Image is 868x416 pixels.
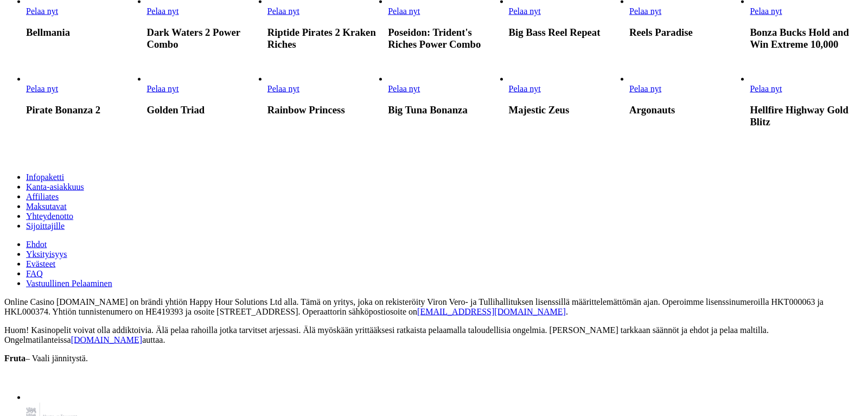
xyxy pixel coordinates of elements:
a: Reels Paradise [629,6,661,15]
span: Pelaa nyt [509,84,541,93]
h3: Rainbow Princess [267,104,381,116]
strong: Fruta [4,353,25,362]
h3: Bonza Bucks Hold and Win Extreme 10,000 [750,26,864,50]
a: [EMAIL_ADDRESS][DOMAIN_NAME] [417,306,566,316]
a: Golden Triad [146,84,178,93]
p: Online Casino [DOMAIN_NAME] on brändi yhtiön Happy Hour Solutions Ltd alla. Tämä on yritys, joka ... [4,297,864,316]
span: Pelaa nyt [26,84,58,93]
a: Yhteydenotto [26,211,73,220]
h3: Big Bass Reel Repeat [509,26,623,38]
a: Sijoittajille [26,221,65,230]
span: Pelaa nyt [750,84,782,93]
h3: Bellmania [26,26,140,38]
article: Rainbow Princess [267,74,381,116]
article: Hellfire Highway Gold Blitz [750,74,864,127]
a: Ehdot [26,239,47,248]
a: Majestic Zeus [509,84,541,93]
nav: Secondary [4,172,864,288]
span: Pelaa nyt [267,84,299,93]
span: Pelaa nyt [388,84,420,93]
a: Big Tuna Bonanza [388,84,420,93]
h3: Reels Paradise [629,26,743,38]
a: Affiliates [26,191,59,201]
p: – Vaali jännitystä. [4,353,864,363]
a: [DOMAIN_NAME] [71,335,143,344]
a: Pirate Bonanza 2 [26,84,58,93]
span: Pelaa nyt [267,6,299,15]
span: Pelaa nyt [388,6,420,15]
p: Huom! Kasinopelit voivat olla addiktoivia. Älä pelaa rahoilla jotka tarvitset arjessasi. Älä myös... [4,325,864,344]
h3: Majestic Zeus [509,104,623,116]
a: Yksityisyys [26,249,67,258]
article: Pirate Bonanza 2 [26,74,140,116]
a: Evästeet [26,259,55,268]
a: Maksutavat [26,201,67,210]
h3: Pirate Bonanza 2 [26,104,140,116]
span: Pelaa nyt [750,6,782,15]
a: Riptide Pirates 2 Kraken Riches [267,6,299,15]
a: Rainbow Princess [267,84,299,93]
h3: Hellfire Highway Gold Blitz [750,104,864,127]
h3: Dark Waters 2 Power Combo [146,26,260,50]
article: Argonauts [629,74,743,116]
a: Big Bass Reel Repeat [509,6,541,15]
article: Majestic Zeus [509,74,623,116]
span: Pelaa nyt [146,6,178,15]
a: Hellfire Highway Gold Blitz [750,84,782,93]
h3: Argonauts [629,104,743,116]
a: Bonza Bucks Hold and Win Extreme 10,000 [750,6,782,15]
a: Argonauts [629,84,661,93]
h3: Golden Triad [146,104,260,116]
h3: Riptide Pirates 2 Kraken Riches [267,26,381,50]
article: Big Tuna Bonanza [388,74,502,116]
span: Pelaa nyt [26,6,58,15]
a: FAQ [26,268,43,278]
span: Pelaa nyt [629,6,661,15]
a: Bellmania [26,6,58,15]
h3: Big Tuna Bonanza [388,104,502,116]
article: Golden Triad [146,74,260,116]
a: Vastuullinen Pelaaminen [26,278,112,287]
h3: Poseidon: Trident's Riches Power Combo [388,26,502,50]
a: Dark Waters 2 Power Combo [146,6,178,15]
span: Pelaa nyt [629,84,661,93]
a: Poseidon: Trident's Riches Power Combo [388,6,420,15]
a: Kanta-asiakkuus [26,182,84,191]
span: Pelaa nyt [509,6,541,15]
span: Pelaa nyt [146,84,178,93]
a: Infopaketti [26,172,64,181]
